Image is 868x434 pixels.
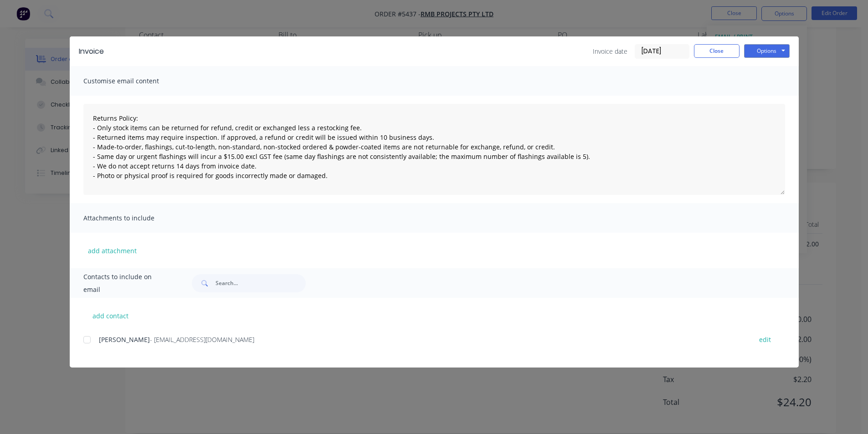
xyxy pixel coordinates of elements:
button: Options [744,44,790,58]
textarea: Returns Policy: - Only stock items can be returned for refund, credit or exchanged less a restock... [83,104,785,195]
button: add contact [83,309,138,322]
span: Contacts to include on email [83,271,169,296]
button: Close [694,44,740,58]
div: Invoice [79,46,104,57]
span: Invoice date [593,46,627,56]
button: add attachment [83,244,141,257]
button: edit [754,333,776,346]
span: - [EMAIL_ADDRESS][DOMAIN_NAME] [150,335,254,344]
span: [PERSON_NAME] [99,335,150,344]
input: Search... [216,274,306,292]
span: Customise email content [83,75,184,87]
span: Attachments to include [83,212,184,225]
